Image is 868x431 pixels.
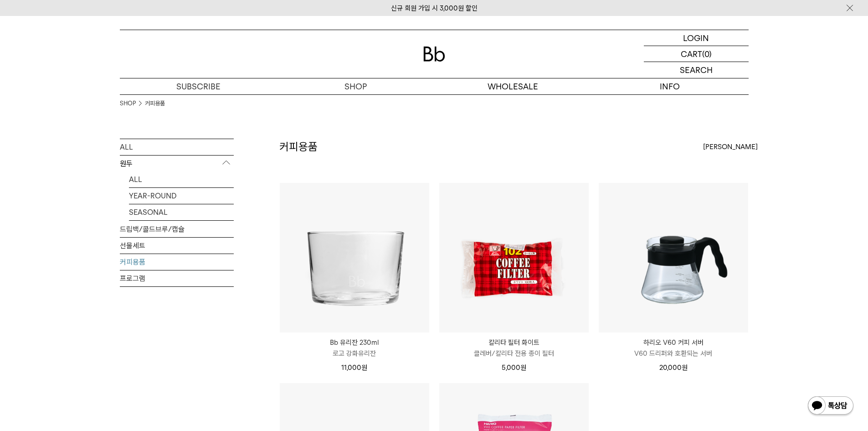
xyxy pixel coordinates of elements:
h2: 커피용품 [279,139,318,155]
a: ALL [129,171,234,187]
span: 원 [361,363,367,372]
p: V60 드리퍼와 호환되는 서버 [599,348,748,359]
img: Bb 유리잔 230ml [280,183,429,332]
img: 칼리타 필터 화이트 [439,183,589,332]
a: 칼리타 필터 화이트 클레버/칼리타 전용 종이 필터 [439,337,589,359]
a: Bb 유리잔 230ml 로고 강화유리잔 [280,337,429,359]
img: 로고 [423,47,445,62]
img: 카카오톡 채널 1:1 채팅 버튼 [807,395,854,417]
span: 11,000 [341,363,367,372]
span: [PERSON_NAME] [703,141,758,152]
a: 드립백/콜드브루/캡슐 [120,221,234,237]
p: 원두 [120,156,234,172]
p: 로고 강화유리잔 [280,348,429,359]
a: SHOP [120,99,136,108]
a: 신규 회원 가입 시 3,000원 할인 [391,4,478,12]
a: SEASONAL [129,204,234,220]
a: 커피용품 [120,254,234,270]
p: 클레버/칼리타 전용 종이 필터 [439,348,589,359]
a: LOGIN [644,30,749,46]
p: CART [681,46,702,62]
a: CART (0) [644,46,749,62]
a: 프로그램 [120,270,234,286]
a: 커피용품 [145,99,165,108]
span: 원 [520,363,526,372]
p: 하리오 V60 커피 서버 [599,337,748,348]
a: 하리오 V60 커피 서버 V60 드리퍼와 호환되는 서버 [599,337,748,359]
span: 5,000 [502,363,526,372]
a: SUBSCRIBE [120,78,277,94]
p: SEARCH [680,62,713,78]
img: 하리오 V60 커피 서버 [599,183,748,332]
p: INFO [591,78,749,94]
p: LOGIN [683,30,709,46]
a: YEAR-ROUND [129,188,234,204]
a: 선물세트 [120,238,234,254]
p: 칼리타 필터 화이트 [439,337,589,348]
p: (0) [702,46,712,62]
span: 원 [682,363,688,372]
span: 20,000 [659,363,688,372]
p: Bb 유리잔 230ml [280,337,429,348]
a: ALL [120,139,234,155]
a: SHOP [277,78,434,94]
p: WHOLESALE [434,78,591,94]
